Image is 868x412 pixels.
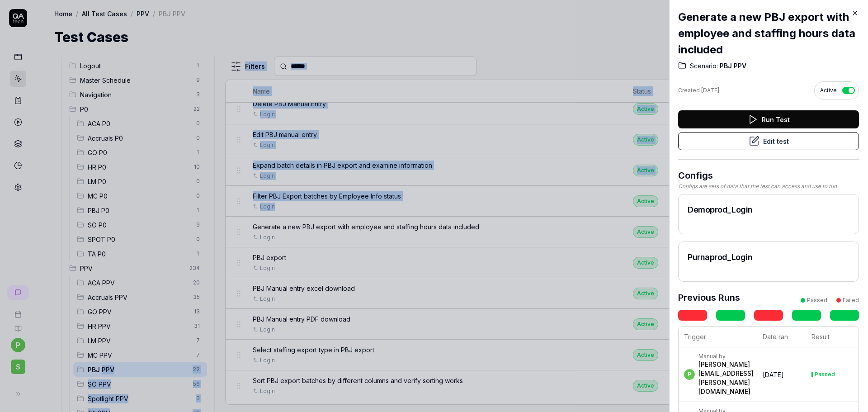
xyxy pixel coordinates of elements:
div: Passed [815,372,835,377]
th: Result [806,327,859,347]
button: Run Test [678,110,859,128]
h2: Demoprod_Login [688,204,849,216]
th: Trigger [679,327,757,347]
h3: Configs [678,169,859,182]
div: Configs are sets of data that the test can access and use to run [678,182,859,190]
h2: Generate a new PBJ export with employee and staffing hours data included [678,9,859,58]
h2: Purnaprod_Login [688,251,849,263]
th: Date ran [757,327,806,347]
div: Manual by [698,353,754,360]
span: p [684,369,695,380]
button: Edit test [678,132,859,150]
time: [DATE] [763,371,784,379]
div: Passed [807,296,827,304]
div: [PERSON_NAME][EMAIL_ADDRESS][PERSON_NAME][DOMAIN_NAME] [698,360,754,396]
time: [DATE] [701,87,719,94]
div: Created [678,86,719,95]
h3: Previous Runs [678,291,740,304]
div: Failed [843,296,859,304]
span: Active [820,86,837,95]
span: PBJ PPV [718,62,746,71]
span: Scenario: [690,62,718,71]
